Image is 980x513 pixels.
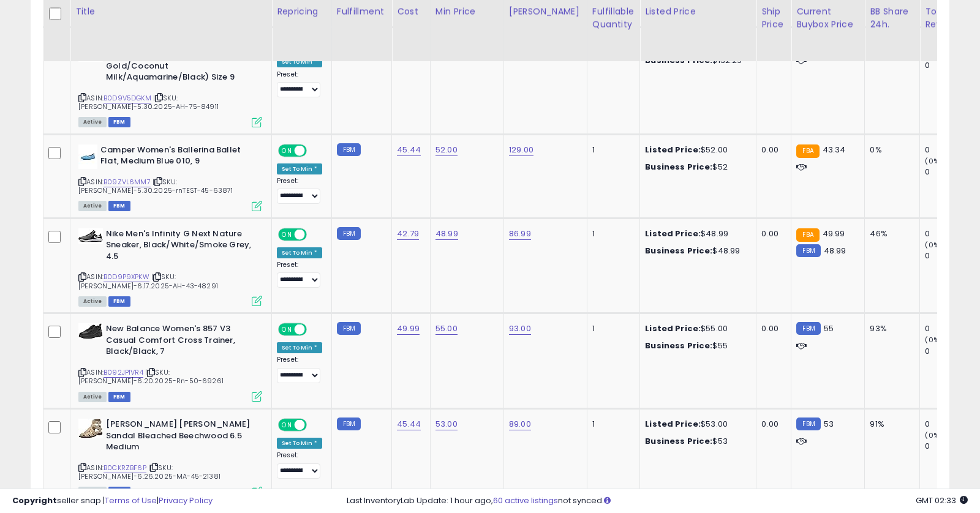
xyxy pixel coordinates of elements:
[645,323,701,334] b: Listed Price:
[509,6,582,18] div: [PERSON_NAME]
[305,229,325,239] span: OFF
[78,228,103,244] img: 31juBVNCrDL._SL40_.jpg
[645,418,701,430] b: Listed Price:
[925,419,974,430] div: 0
[277,163,322,174] div: Set To Min *
[277,438,322,449] div: Set To Min *
[925,228,974,239] div: 0
[645,228,747,239] div: $48.99
[645,435,712,447] b: Business Price:
[435,323,458,335] a: 55.00
[796,244,820,257] small: FBM
[78,117,107,127] span: All listings currently available for purchase on Amazon
[761,228,782,239] div: 0.00
[337,6,386,18] div: Fulfillment
[277,177,322,204] div: Preset:
[592,228,630,239] div: 1
[592,323,630,334] div: 1
[796,144,819,158] small: FBA
[761,6,786,31] div: Ship Price
[305,420,325,430] span: OFF
[435,418,458,430] a: 53.00
[337,227,361,240] small: FBM
[493,495,558,506] a: 60 active listings
[277,56,322,67] div: Set To Min *
[796,322,820,335] small: FBM
[105,495,157,506] a: Terms of Use
[78,93,219,111] span: | SKU: [PERSON_NAME]-5.30.2025-AH-75-84911
[104,272,149,282] a: B0D9P9XPKW
[12,495,57,506] strong: Copyright
[108,296,130,307] span: FBM
[761,144,782,155] div: 0.00
[645,162,747,173] div: $52
[761,419,782,430] div: 0.00
[108,117,130,127] span: FBM
[645,323,747,334] div: $55.00
[78,296,107,307] span: All listings currently available for purchase on Amazon
[645,340,712,351] b: Business Price:
[870,323,910,334] div: 93%
[104,177,151,187] a: B09ZVL6MM7
[397,144,421,156] a: 45.44
[397,228,419,240] a: 42.79
[305,324,325,335] span: OFF
[645,245,747,256] div: $48.99
[870,144,910,155] div: 0%
[925,240,942,250] small: (0%)
[509,144,533,156] a: 129.00
[106,323,255,361] b: New Balance Women's 857 V3 Casual Comfort Cross Trainer, Black/Black, 7
[823,228,845,239] span: 49.99
[925,156,942,166] small: (0%)
[592,144,630,155] div: 1
[337,322,361,335] small: FBM
[277,6,326,18] div: Repricing
[108,487,130,497] span: FBM
[435,228,458,240] a: 48.99
[78,228,262,305] div: ASIN:
[916,495,968,506] span: 2025-08-16 02:33 GMT
[925,60,974,71] div: 0
[435,144,458,156] a: 52.00
[796,418,820,430] small: FBM
[645,419,747,430] div: $53.00
[509,323,531,335] a: 93.00
[78,144,97,169] img: 215ONTmaCcL._SL40_.jpg
[100,144,249,170] b: Camper Women's Ballerina Ballet Flat, Medium Blue 010, 9
[78,37,262,125] div: ASIN:
[645,436,747,447] div: $53
[277,261,322,288] div: Preset:
[925,250,974,261] div: 0
[78,463,221,481] span: | SKU: [PERSON_NAME]-6.26.2025-MA-45-21381
[925,441,974,452] div: 0
[645,340,747,351] div: $55
[796,6,859,31] div: Current Buybox Price
[78,392,107,402] span: All listings currently available for purchase on Amazon
[823,144,846,155] span: 43.34
[870,6,914,31] div: BB Share 24h.
[925,167,974,178] div: 0
[925,6,970,31] div: Total Rev.
[78,272,218,290] span: | SKU: [PERSON_NAME]-6.17.2025-AH-43-48291
[645,245,712,256] b: Business Price:
[925,430,942,440] small: (0%)
[277,247,322,258] div: Set To Min *
[305,145,325,155] span: OFF
[796,228,819,242] small: FBA
[279,145,295,155] span: ON
[108,392,130,402] span: FBM
[509,228,531,240] a: 86.99
[12,495,213,507] div: seller snap | |
[824,323,834,334] span: 55
[279,420,295,430] span: ON
[78,419,103,438] img: 41blys8A1gL._SL40_.jpg
[645,161,712,173] b: Business Price:
[824,245,846,256] span: 48.99
[78,201,107,211] span: All listings currently available for purchase on Amazon
[75,6,266,18] div: Title
[106,419,255,456] b: [PERSON_NAME] [PERSON_NAME] Sandal Bleached Beechwood 6.5 Medium
[870,228,910,239] div: 46%
[78,144,262,210] div: ASIN:
[347,495,968,507] div: Last InventoryLab Update: 1 hour ago, not synced.
[870,419,910,430] div: 91%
